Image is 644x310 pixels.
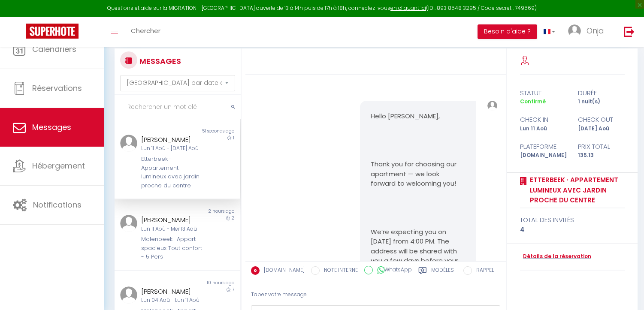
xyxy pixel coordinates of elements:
div: [DATE] Aoû [572,125,630,133]
a: ... Onja [562,17,615,47]
img: ... [120,215,137,232]
div: total des invités [520,215,625,225]
span: Hébergement [32,160,85,171]
div: Etterbeek · Appartement lumineux avec jardin proche du centre [141,155,203,190]
label: RAPPEL [472,266,494,276]
div: Plateforme [514,141,572,152]
p: Thank you for choosing our apartment — we look forward to welcoming you! [371,160,466,189]
div: 4 [520,225,625,235]
div: check in [514,114,572,125]
span: Confirmé [520,98,546,105]
span: Réservations [32,83,82,93]
img: logout [624,26,635,37]
span: 7 [232,286,234,293]
div: durée [572,88,630,98]
div: 2 hours ago [177,208,240,215]
div: Lun 11 Aoû - Mer 13 Aoû [141,225,203,233]
label: WhatsApp [373,266,412,275]
a: Chercher [124,17,167,47]
div: check out [572,114,630,125]
div: 10 hours ago [177,280,240,286]
span: Chercher [131,26,160,35]
label: Modèles [431,266,454,277]
span: 1 [233,135,234,141]
h3: MESSAGES [137,51,181,71]
div: Lun 04 Aoû - Lun 11 Aoû [141,296,203,304]
div: [DOMAIN_NAME] [514,151,572,160]
label: [DOMAIN_NAME] [260,266,305,276]
p: Hello [PERSON_NAME], [371,111,466,121]
div: Tapez votre message [251,284,500,305]
span: Messages [32,122,71,132]
label: NOTE INTERNE [320,266,358,276]
span: Calendriers [32,44,76,54]
span: Onja [587,25,604,36]
img: ... [120,135,137,152]
div: [PERSON_NAME] [141,135,203,145]
img: ... [120,286,137,304]
a: en cliquant ici [390,4,426,12]
div: [PERSON_NAME] [141,286,203,297]
div: Molenbeek · Appart spacieux Tout confort - 5 Pers [141,235,203,261]
div: Prix total [572,141,630,152]
a: Etterbeek · Appartement lumineux avec jardin proche du centre [527,175,625,205]
img: ... [568,24,581,37]
p: We’re expecting you on [DATE] from 4:00 PM. The address will be shared with you a few days before... [371,227,466,276]
img: ... [487,101,497,111]
input: Rechercher un mot clé [115,95,241,119]
div: statut [514,88,572,98]
div: 135.13 [572,151,630,160]
img: Super Booking [26,24,79,39]
div: Lun 11 Aoû [514,125,572,133]
div: 1 nuit(s) [572,98,630,106]
span: Notifications [33,199,82,210]
div: Lun 11 Aoû - [DATE] Aoû [141,144,203,153]
a: Détails de la réservation [520,253,591,261]
span: 2 [232,215,234,221]
div: 51 seconds ago [177,128,240,135]
button: Besoin d'aide ? [478,24,537,39]
div: [PERSON_NAME] [141,215,203,225]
